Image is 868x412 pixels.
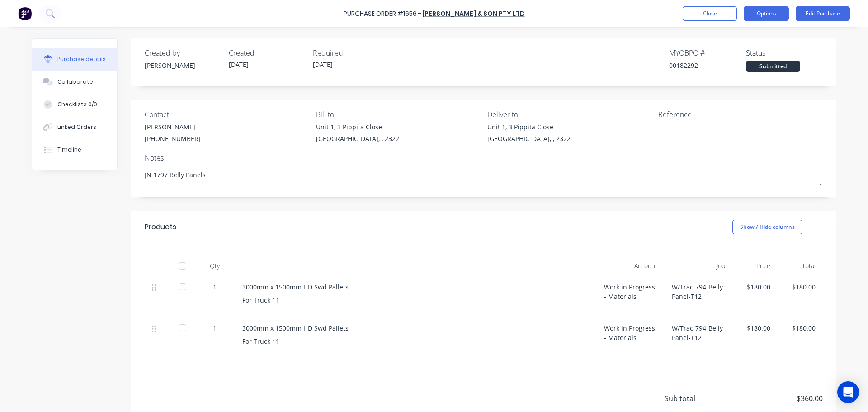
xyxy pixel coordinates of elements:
div: [GEOGRAPHIC_DATA], , 2322 [487,134,571,143]
div: Work in Progress - Materials [597,275,665,316]
button: Edit Purchase [796,6,850,21]
div: Job [665,257,732,275]
button: Collaborate [32,71,117,93]
div: Notes [145,152,823,163]
div: 1 [202,282,228,292]
div: $180.00 [785,282,816,292]
button: Options [744,6,789,21]
div: [PERSON_NAME] [145,61,222,70]
div: For Truck 11 [242,336,590,346]
div: 3000mm x 1500mm HD Swd Pallets [242,282,590,292]
div: 1 [202,323,228,333]
div: $180.00 [785,323,816,333]
div: [PERSON_NAME] [145,122,201,132]
div: W/Trac-794-Belly-Panel-T12 [665,316,732,357]
textarea: JN 1797 Belly Panels [145,166,823,186]
div: Unit 1, 3 Pippita Close [316,122,399,132]
div: Total [778,257,823,275]
button: Checklists 0/0 [32,93,117,116]
div: W/Trac-794-Belly-Panel-T12 [665,275,732,316]
div: 00182292 [669,61,746,70]
div: Purchase Order #1656 - [344,9,421,19]
button: Timeline [32,138,117,161]
div: Deliver to [487,109,652,120]
img: Factory [18,7,32,20]
div: [PHONE_NUMBER] [145,134,201,143]
div: Work in Progress - Materials [597,316,665,357]
div: Open Intercom Messenger [837,381,859,403]
span: $360.00 [732,393,823,404]
div: Reference [658,109,823,120]
div: Account [597,257,665,275]
div: Submitted [746,61,800,72]
div: $180.00 [740,323,770,333]
div: MYOB PO # [669,47,746,58]
div: Checklists 0/0 [57,100,97,109]
span: Sub total [665,393,732,404]
button: Show / Hide columns [732,220,802,234]
div: Required [313,47,390,58]
div: Created [229,47,306,58]
div: [GEOGRAPHIC_DATA], , 2322 [316,134,399,143]
div: Created by [145,47,222,58]
div: Timeline [57,146,81,154]
div: Status [746,47,823,58]
div: Products [145,222,176,232]
button: Purchase details [32,48,117,71]
div: Collaborate [57,78,93,86]
div: Qty [194,257,235,275]
button: Close [683,6,737,21]
div: Contact [145,109,309,120]
div: Bill to [316,109,481,120]
div: Price [732,257,778,275]
a: [PERSON_NAME] & Son Pty Ltd [422,9,525,18]
button: Linked Orders [32,116,117,138]
div: Unit 1, 3 Pippita Close [487,122,571,132]
div: $180.00 [740,282,770,292]
div: Purchase details [57,55,106,63]
div: 3000mm x 1500mm HD Swd Pallets [242,323,590,333]
div: For Truck 11 [242,295,590,305]
div: Linked Orders [57,123,96,131]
